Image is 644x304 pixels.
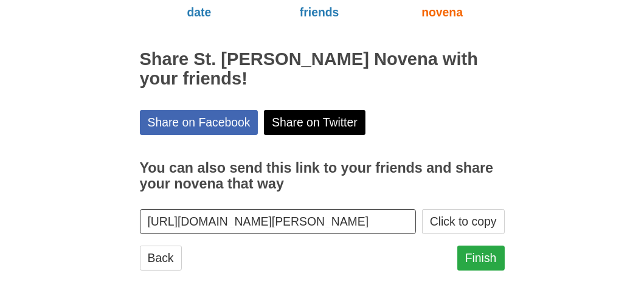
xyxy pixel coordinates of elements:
a: Share on Facebook [140,110,258,135]
a: Finish [457,246,505,271]
h3: You can also send this link to your friends and share your novena that way [140,161,505,192]
a: Back [140,246,182,271]
h2: Share St. [PERSON_NAME] Novena with your friends! [140,50,505,89]
a: Share on Twitter [264,110,365,135]
button: Click to copy [422,209,505,234]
